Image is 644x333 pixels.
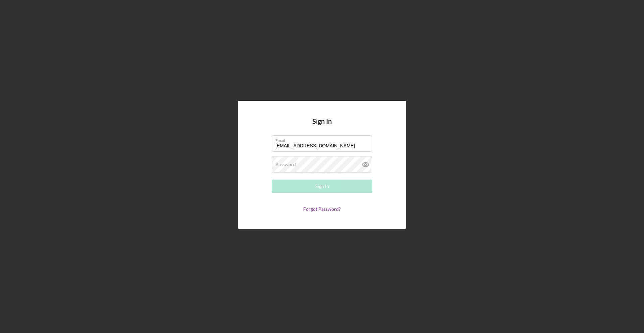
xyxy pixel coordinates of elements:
button: Sign In [272,180,372,193]
h4: Sign In [312,117,332,135]
label: Password [275,162,296,167]
label: Email [275,136,372,143]
a: Forgot Password? [303,206,341,212]
div: Sign In [315,180,329,193]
